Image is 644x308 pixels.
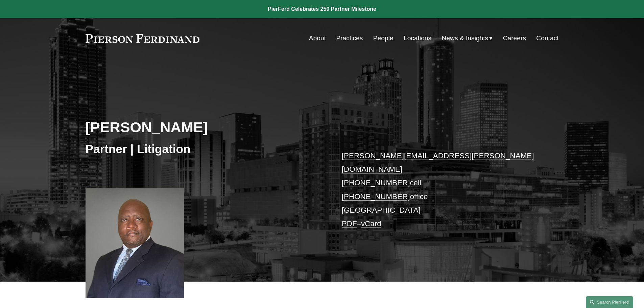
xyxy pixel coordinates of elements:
[503,32,526,45] a: Careers
[342,151,534,173] a: [PERSON_NAME][EMAIL_ADDRESS][PERSON_NAME][DOMAIN_NAME]
[309,32,326,45] a: About
[586,296,633,308] a: Search this site
[442,32,488,44] span: News & Insights
[342,179,410,187] a: [PHONE_NUMBER]
[86,142,283,157] h3: Partner | Litigation
[361,219,381,228] a: vCard
[404,32,431,45] a: Locations
[342,149,539,231] p: cell office [GEOGRAPHIC_DATA] –
[442,32,493,45] a: folder dropdown
[373,32,393,45] a: People
[536,32,558,45] a: Contact
[342,192,410,201] a: [PHONE_NUMBER]
[86,118,283,136] h2: [PERSON_NAME]
[342,219,357,228] a: PDF
[336,32,363,45] a: Practices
